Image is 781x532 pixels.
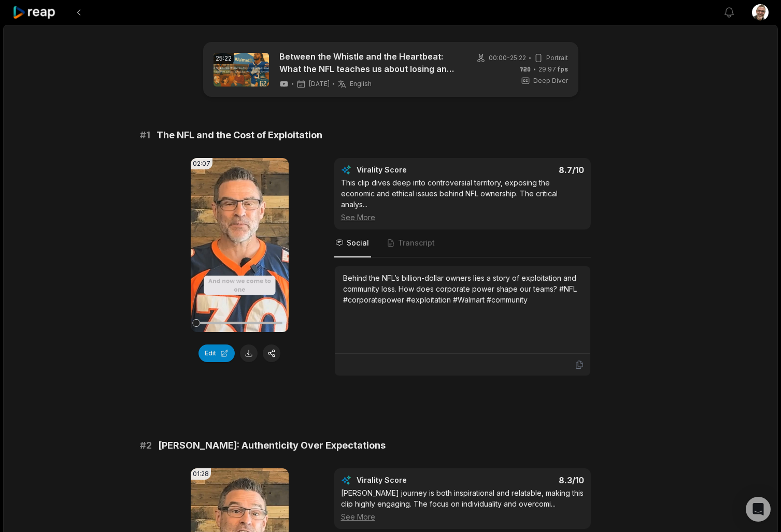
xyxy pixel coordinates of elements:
[279,50,458,75] a: Between the Whistle and the Heartbeat: What the NFL teaches us about losing and finding our humanity
[473,165,584,175] div: 8.7 /10
[350,80,372,88] span: English
[746,497,771,522] div: Open Intercom Messenger
[191,158,289,332] video: Your browser does not support mp4 format.
[558,65,568,73] span: fps
[341,511,584,522] div: See More
[341,177,584,223] div: This clip dives deep into controversial territory, exposing the economic and ethical issues behin...
[533,76,568,85] span: Deep Diver
[398,238,435,248] span: Transcript
[341,212,584,223] div: See More
[309,80,330,88] span: [DATE]
[140,128,150,142] span: # 1
[489,53,526,63] span: 00:00 - 25:22
[158,438,386,453] span: [PERSON_NAME]: Authenticity Over Expectations
[473,475,584,485] div: 8.3 /10
[198,344,235,362] button: Edit
[357,165,468,175] div: Virality Score
[341,487,584,522] div: [PERSON_NAME] journey is both inspirational and relatable, making this clip highly engaging. The ...
[334,229,591,257] nav: Tabs
[343,272,582,305] div: Behind the NFL’s billion-dollar owners lies a story of exploitation and community loss. How does ...
[157,128,322,142] span: The NFL and the Cost of Exploitation
[538,65,568,74] span: 29.97
[347,238,369,248] span: Social
[546,53,568,63] span: Portrait
[357,475,468,485] div: Virality Score
[140,438,152,453] span: # 2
